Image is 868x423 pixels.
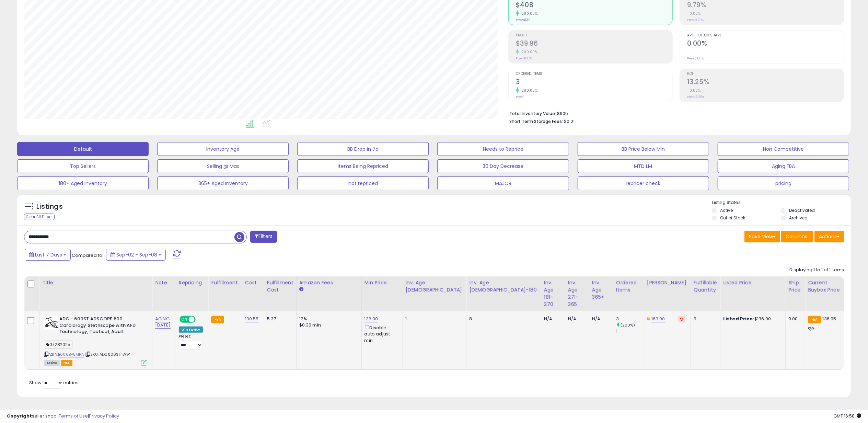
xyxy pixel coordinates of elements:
[211,316,224,323] small: FBA
[364,316,378,322] a: 136.00
[578,176,709,190] button: repricer check
[24,214,55,220] div: Clear All Filters
[211,279,239,286] div: Fulfillment
[44,316,58,330] img: 41TPX8FiHDL._SL40_.jpg
[592,279,610,301] div: Inv. Age 365+
[299,322,356,328] div: $0.30 min
[157,142,289,156] button: Inventory Age
[516,34,672,37] span: Profit
[621,322,635,328] small: (200%)
[516,56,533,60] small: Prev: $13.32
[35,251,62,258] span: Last 7 Days
[616,279,641,294] div: Ordered Items
[789,215,808,221] label: Archived
[687,39,844,49] h2: 0.00%
[299,316,356,322] div: 12%
[516,1,672,10] h2: $408
[59,413,88,419] a: Terms of Use
[718,142,849,156] button: Non Competitive
[814,231,844,242] button: Actions
[437,159,569,173] button: 30 Day Decrease
[17,142,149,156] button: Default
[718,159,849,173] button: Aging FBA
[687,88,701,93] small: 0.00%
[44,360,60,366] span: All listings currently available for purchase on Amazon
[25,249,71,261] button: Last 7 Days
[509,118,563,124] b: Short Term Storage Fees:
[723,279,783,286] div: Listed Price
[116,251,157,258] span: Sep-02 - Sep-08
[406,279,464,294] div: Inv. Age [DEMOGRAPHIC_DATA]
[297,142,429,156] button: BB Drop in 7d
[437,142,569,156] button: Needs to Reprice
[44,341,72,348] span: 07282025
[723,316,754,322] b: Listed Price:
[694,316,715,322] div: 9
[718,176,849,190] button: pricing
[44,316,147,365] div: ASIN:
[59,316,143,337] b: ADC - 600ST ADSCOPE 600 Cardiology Stethscope with AFD Technology, Tactical, Adult
[647,279,688,286] div: [PERSON_NAME]
[592,316,608,322] div: N/A
[808,279,843,294] div: Current Buybox Price
[106,249,166,261] button: Sep-02 - Sep-08
[720,207,733,213] label: Active
[58,352,84,357] a: B006BV5MPA
[89,413,119,419] a: Privacy Policy
[578,159,709,173] button: MTD LM
[157,159,289,173] button: Selling @ Max
[250,231,277,243] button: Filters
[687,11,701,16] small: 0.00%
[7,413,32,419] strong: Copyright
[723,316,780,322] div: $136.00
[687,1,844,10] h2: 9.79%
[509,109,839,117] li: $905
[781,231,813,242] button: Columns
[516,18,530,22] small: Prev: $136
[469,279,538,294] div: Inv. Age [DEMOGRAPHIC_DATA]-180
[155,279,173,286] div: Note
[180,317,189,322] span: ON
[179,327,203,333] div: Win BuyBox
[17,176,149,190] button: 180+ Aged Inventory
[297,159,429,173] button: Items Being Repriced
[687,56,704,60] small: Prev: 0.00%
[179,334,203,350] div: Preset:
[516,95,524,99] small: Prev: 1
[7,413,119,420] div: seller snap | |
[516,78,672,87] h2: 3
[616,316,644,322] div: 3
[519,49,538,55] small: 200.00%
[297,176,429,190] button: not repriced
[687,78,844,87] h2: 13.25%
[786,233,807,240] span: Columns
[516,39,672,49] h2: $39.96
[72,252,103,259] span: Compared to:
[406,316,461,322] div: 1
[299,286,303,293] small: Amazon Fees.
[364,324,397,344] div: Disable auto adjust min
[519,11,538,16] small: 200.00%
[568,316,584,322] div: N/A
[245,279,261,286] div: Cost
[578,142,709,156] button: BB Price Below Min
[195,317,206,322] span: OFF
[519,88,538,93] small: 200.00%
[694,279,717,294] div: Fulfillable Quantity
[544,316,560,322] div: N/A
[788,316,800,322] div: 0.00
[616,328,644,334] div: 1
[687,18,704,22] small: Prev: 9.79%
[42,279,149,286] div: Title
[155,316,171,329] a: AGING [DATE]
[516,72,672,76] span: Ordered Items
[687,34,844,37] span: Avg. Buybox Share
[509,111,556,116] b: Total Inventory Value:
[544,279,562,308] div: Inv. Age 181-270
[29,379,79,386] span: Show: entries
[823,316,836,322] span: 136.05
[61,360,72,366] span: FBA
[469,316,535,322] div: 8
[789,207,815,213] label: Deactivated
[712,199,851,206] p: Listing States:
